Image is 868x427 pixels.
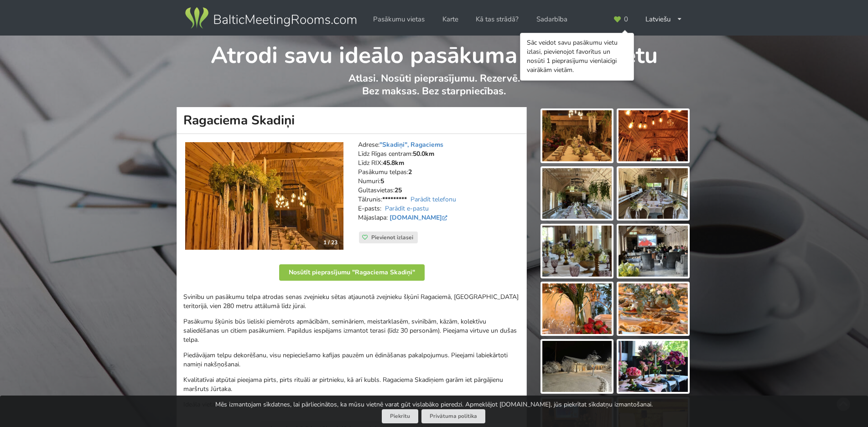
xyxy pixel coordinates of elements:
div: Sāc veidot savu pasākumu vietu izlasi, pievienojot favorītus un nosūti 1 pieprasījumu vienlaicīgi... [527,38,627,75]
h1: Ragaciema Skadiņi [177,107,527,134]
strong: 2 [408,168,412,176]
p: Pasākumu šķūnis būs lieliski piemērots apmācībām, semināriem, meistarklasēm, svinībām, kāzām, kol... [183,317,520,345]
span: 0 [624,16,628,23]
img: Ragaciema Skadiņi | Ragaciems | Pasākumu vieta - galerijas bilde [619,341,688,392]
img: Ragaciema Skadiņi | Ragaciems | Pasākumu vieta - galerijas bilde [619,168,688,219]
a: Pasākumu vietas [367,10,431,28]
img: Viesu nams | Ragaciems | Ragaciema Skadiņi [185,142,343,250]
a: Parādīt telefonu [411,195,456,204]
img: Ragaciema Skadiņi | Ragaciems | Pasākumu vieta - galerijas bilde [542,283,612,334]
a: Privātuma politika [421,409,485,423]
img: Ragaciema Skadiņi | Ragaciems | Pasākumu vieta - galerijas bilde [542,341,612,392]
img: Ragaciema Skadiņi | Ragaciems | Pasākumu vieta - galerijas bilde [542,226,612,277]
strong: 50.0km [413,149,434,158]
h1: Atrodi savu ideālo pasākuma norises vietu [177,36,691,70]
div: Latviešu [639,10,689,28]
img: Baltic Meeting Rooms [183,5,358,31]
a: [DOMAIN_NAME] [390,213,449,222]
strong: 45.8km [383,159,404,167]
a: "Skadiņi", Ragaciems [379,140,443,149]
img: Ragaciema Skadiņi | Ragaciems | Pasākumu vieta - galerijas bilde [619,226,688,277]
a: Viesu nams | Ragaciems | Ragaciema Skadiņi 1 / 23 [185,142,343,250]
a: Parādīt e-pastu [385,204,429,213]
a: Karte [436,10,465,28]
img: Ragaciema Skadiņi | Ragaciems | Pasākumu vieta - galerijas bilde [619,283,688,334]
p: Svinību un pasākumu telpa atrodas senas zvejnieku sētas atjaunotā zvejnieku šķūnī Ragaciemā, [GEO... [183,293,520,311]
p: Atlasi. Nosūti pieprasījumu. Rezervē. Bez maksas. Bez starpniecības. [177,72,691,107]
button: Nosūtīt pieprasījumu "Ragaciema Skadiņi" [279,264,425,281]
strong: 25 [395,186,402,195]
address: Adrese: Līdz Rīgas centram: Līdz RIX: Pasākumu telpas: Numuri: Gultasvietas: Tālrunis: E-pasts: M... [358,140,520,232]
div: 1 / 23 [318,236,343,249]
button: Piekrītu [382,409,418,423]
img: Ragaciema Skadiņi | Ragaciems | Pasākumu vieta - galerijas bilde [619,110,688,161]
img: Ragaciema Skadiņi | Ragaciems | Pasākumu vieta - galerijas bilde [542,168,612,219]
a: Sadarbība [530,10,574,28]
p: Kvalitatīvai atpūtai pieejama pirts, pirts rituāli ar pirtnieku, kā arī kubls. Ragaciema Skadiņie... [183,376,520,394]
a: Kā tas strādā? [469,10,525,28]
span: Pievienot izlasei [371,234,413,241]
strong: 5 [380,177,384,185]
p: Piedāvājam telpu dekorēšanu, visu nepieciešamo kafijas pauzēm un ēdināšanas pakalpojumus. Pieejam... [183,351,520,369]
img: Ragaciema Skadiņi | Ragaciems | Pasākumu vieta - galerijas bilde [542,110,612,161]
